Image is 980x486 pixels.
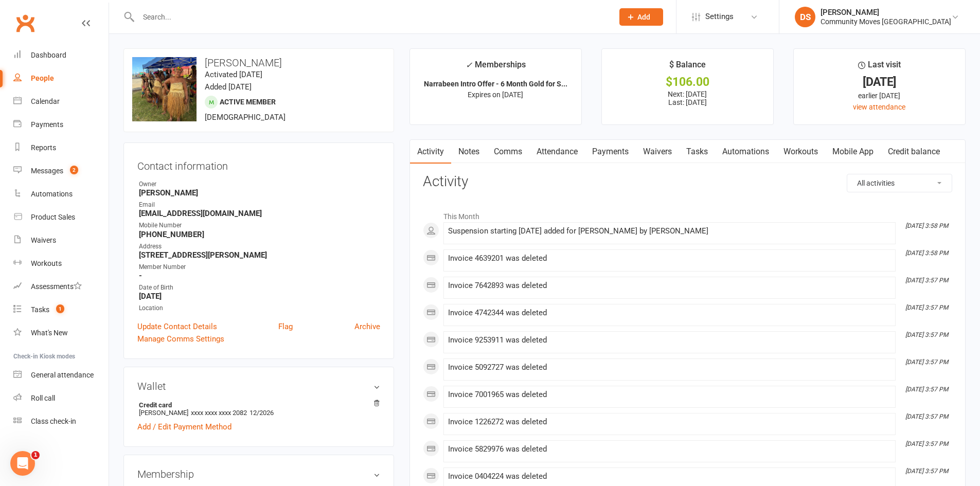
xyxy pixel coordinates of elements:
div: $106.00 [611,77,764,87]
span: 2 [70,166,78,174]
li: This Month [423,206,952,222]
strong: - [139,271,380,280]
a: Waivers [13,229,109,252]
div: Address [139,242,380,251]
i: [DATE] 3:58 PM [905,249,948,257]
div: Owner [139,179,380,189]
div: Reports [31,143,56,152]
div: Product Sales [31,213,75,221]
a: Activity [410,140,451,164]
a: Tasks 1 [13,298,109,321]
strong: Credit card [139,401,375,409]
i: [DATE] 3:57 PM [905,386,948,393]
a: Class kiosk mode [13,410,109,433]
div: Location [139,303,380,313]
a: Update Contact Details [137,320,217,333]
a: Roll call [13,387,109,410]
a: Automations [13,183,109,206]
div: Automations [31,190,73,198]
a: General attendance kiosk mode [13,364,109,387]
span: 1 [31,451,40,459]
i: [DATE] 3:57 PM [905,331,948,338]
a: Manage Comms Settings [137,333,224,345]
a: Add / Edit Payment Method [137,421,231,433]
div: Tasks [31,305,49,314]
a: People [13,67,109,90]
h3: Activity [423,174,952,190]
a: Payments [13,113,109,136]
div: Payments [31,120,63,129]
div: General attendance [31,371,94,379]
i: [DATE] 3:57 PM [905,277,948,284]
a: Workouts [13,252,109,275]
h3: [PERSON_NAME] [132,57,385,68]
a: Automations [715,140,776,164]
div: Class check-in [31,417,76,425]
a: Payments [585,140,636,164]
div: Date of Birth [139,283,380,293]
span: xxxx xxxx xxxx 2082 [191,409,247,417]
div: Invoice 9253911 was deleted [448,336,891,345]
a: Waivers [636,140,679,164]
span: 12/2026 [250,409,274,417]
a: Flag [278,320,293,333]
div: Invoice 1226272 was deleted [448,418,891,426]
strong: [DATE] [139,292,380,301]
strong: [STREET_ADDRESS][PERSON_NAME] [139,250,380,260]
a: Notes [451,140,487,164]
a: Attendance [529,140,585,164]
div: DS [795,7,815,27]
div: Assessments [31,282,82,291]
a: Clubworx [12,10,38,36]
div: Member Number [139,262,380,272]
a: Assessments [13,275,109,298]
div: earlier [DATE] [803,90,956,101]
span: 1 [56,304,64,313]
div: What's New [31,329,68,337]
a: Calendar [13,90,109,113]
div: Invoice 7001965 was deleted [448,390,891,399]
div: Invoice 7642893 was deleted [448,281,891,290]
div: Waivers [31,236,56,244]
span: Add [637,13,650,21]
i: [DATE] 3:57 PM [905,413,948,420]
div: Roll call [31,394,55,402]
div: $ Balance [669,58,706,77]
strong: [PHONE_NUMBER] [139,230,380,239]
a: Archive [354,320,380,333]
a: Mobile App [825,140,881,164]
div: [PERSON_NAME] [821,8,951,17]
div: Last visit [858,58,901,77]
div: Mobile Number [139,221,380,230]
i: [DATE] 3:57 PM [905,467,948,475]
input: Search... [135,10,606,24]
div: Community Moves [GEOGRAPHIC_DATA] [821,17,951,26]
a: view attendance [853,103,905,111]
span: Settings [705,5,734,28]
div: Invoice 4742344 was deleted [448,309,891,317]
time: Added [DATE] [205,82,252,92]
div: Invoice 5092727 was deleted [448,363,891,372]
span: Active member [220,98,276,106]
i: [DATE] 3:57 PM [905,304,948,311]
a: Comms [487,140,529,164]
i: [DATE] 3:58 PM [905,222,948,229]
div: Invoice 4639201 was deleted [448,254,891,263]
a: Credit balance [881,140,947,164]
i: [DATE] 3:57 PM [905,358,948,366]
div: Calendar [31,97,60,105]
li: [PERSON_NAME] [137,400,380,418]
div: Invoice 0404224 was deleted [448,472,891,481]
a: Reports [13,136,109,159]
a: Tasks [679,140,715,164]
div: Messages [31,167,63,175]
a: Dashboard [13,44,109,67]
h3: Contact information [137,156,380,172]
a: Messages 2 [13,159,109,183]
h3: Membership [137,469,380,480]
div: [DATE] [803,77,956,87]
h3: Wallet [137,381,380,392]
strong: Narrabeen Intro Offer - 6 Month Gold for S... [424,80,567,88]
div: Invoice 5829976 was deleted [448,445,891,454]
span: [DEMOGRAPHIC_DATA] [205,113,286,122]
